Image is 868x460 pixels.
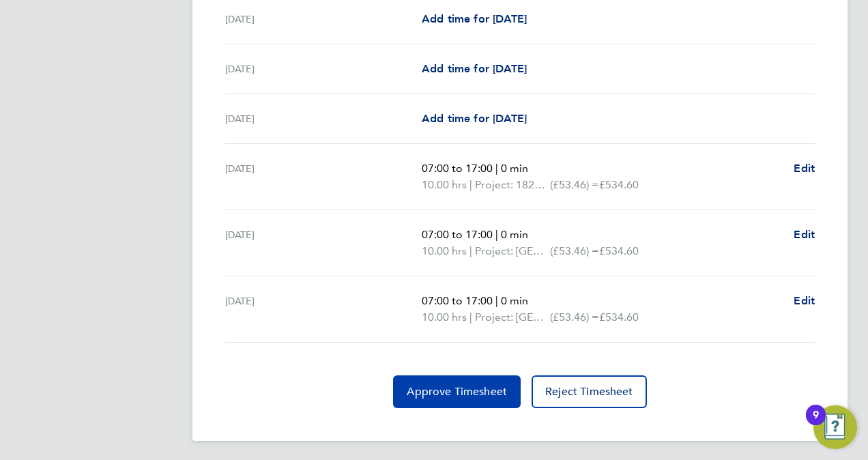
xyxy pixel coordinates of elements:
[469,178,472,191] span: |
[501,162,528,175] span: 0 min
[422,111,527,127] a: Add time for [DATE]
[599,244,639,257] span: £534.60
[794,293,815,309] a: Edit
[422,62,527,75] span: Add time for [DATE]
[225,160,422,193] div: [DATE]
[422,178,467,191] span: 10.00 hrs
[813,415,819,433] div: 9
[225,227,422,259] div: [DATE]
[225,61,422,77] div: [DATE]
[599,311,639,324] span: £534.60
[501,294,528,307] span: 0 min
[475,309,550,326] span: Project: [GEOGRAPHIC_DATA] - PO5337942
[422,112,527,125] span: Add time for [DATE]
[794,227,815,243] a: Edit
[794,162,815,175] span: Edit
[550,178,599,191] span: (£53.46) =
[469,311,472,324] span: |
[422,11,527,27] a: Add time for [DATE]
[794,160,815,177] a: Edit
[550,311,599,324] span: (£53.46) =
[407,385,507,399] span: Approve Timesheet
[225,11,422,27] div: [DATE]
[422,61,527,77] a: Add time for [DATE]
[475,243,550,259] span: Project: [GEOGRAPHIC_DATA] - PO5337942
[550,244,599,257] span: (£53.46) =
[422,294,493,307] span: 07:00 to 17:00
[794,228,815,241] span: Edit
[422,162,493,175] span: 07:00 to 17:00
[422,244,467,257] span: 10.00 hrs
[495,294,498,307] span: |
[393,375,521,408] button: Approve Timesheet
[422,12,527,25] span: Add time for [DATE]
[532,375,647,408] button: Reject Timesheet
[495,228,498,241] span: |
[794,294,815,307] span: Edit
[813,405,857,449] button: Open Resource Center, 9 new notifications
[225,293,422,326] div: [DATE]
[545,385,633,399] span: Reject Timesheet
[422,311,467,324] span: 10.00 hrs
[501,228,528,241] span: 0 min
[422,228,493,241] span: 07:00 to 17:00
[495,162,498,175] span: |
[225,111,422,127] div: [DATE]
[469,244,472,257] span: |
[475,177,550,193] span: Project: 182362 - [GEOGRAPHIC_DATA]
[599,178,639,191] span: £534.60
